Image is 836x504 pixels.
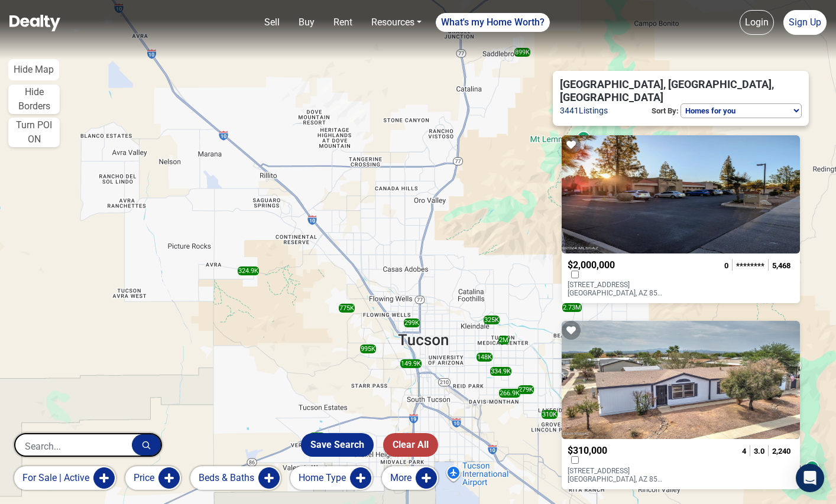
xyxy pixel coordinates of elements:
[125,466,181,490] button: Price
[15,434,132,458] input: Search...
[6,469,41,504] iframe: BigID CMP Widget
[190,466,281,490] button: Beds & Baths
[8,59,59,80] button: Hide Map
[796,464,824,492] div: Open Intercom Messenger
[568,445,607,456] span: $310,000
[518,385,534,394] div: 279K
[560,104,608,118] span: 3441 Listings
[754,447,764,456] span: 3.0
[490,367,511,376] div: 334.9K
[9,15,60,31] img: Dealty - Buy, Sell & Rent Homes
[568,271,582,278] label: Compare
[498,336,509,344] div: 2M
[542,410,558,419] div: 310K
[772,261,790,270] span: 5,468
[560,78,788,103] span: [GEOGRAPHIC_DATA], [GEOGRAPHIC_DATA], [GEOGRAPHIC_DATA]
[404,318,420,327] div: 299K
[8,118,60,147] button: Turn POI ON
[400,359,422,368] div: 149.9K
[367,11,426,34] a: Resources
[8,84,60,114] button: Hide Borders
[568,259,615,271] span: $2,000,000
[290,466,372,490] button: Home Type
[783,10,827,35] a: Sign Up
[339,304,355,313] div: 775K
[360,344,376,353] div: 995K
[477,353,492,362] div: 148K
[294,11,319,34] a: Buy
[568,281,663,297] p: [STREET_ADDRESS] [GEOGRAPHIC_DATA], AZ 85712
[329,11,357,34] a: Rent
[484,316,500,324] div: 325K
[568,467,663,483] p: [STREET_ADDRESS] [GEOGRAPHIC_DATA], AZ 85757
[382,466,438,490] button: More
[724,261,728,270] span: 0
[436,13,550,32] a: What's my Home Worth?
[383,433,438,457] button: Clear All
[14,466,116,490] button: for sale | active
[568,456,582,464] label: Compare
[650,103,681,119] p: Sort By:
[260,11,284,34] a: Sell
[742,447,746,456] span: 4
[740,10,774,35] a: Login
[499,389,520,398] div: 266.9K
[301,433,374,457] button: Save Search
[238,266,259,275] div: 324.9K
[772,447,790,456] span: 2,240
